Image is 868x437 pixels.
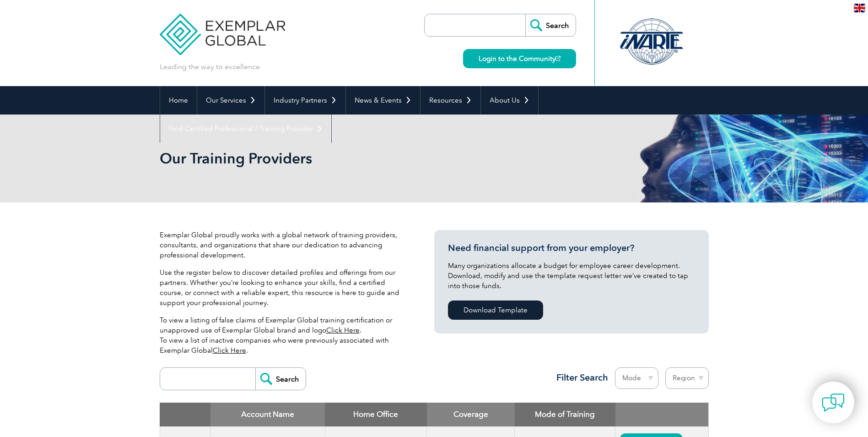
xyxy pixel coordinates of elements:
[160,315,407,355] p: To view a listing of false claims of Exemplar Global training certification or unapproved use of ...
[325,403,427,426] th: Home Office: activate to sort column ascending
[265,86,345,115] a: Industry Partners
[255,368,306,390] input: Search
[326,326,360,334] a: Click Here
[160,151,544,166] h2: Our Training Providers
[615,403,708,426] th: : activate to sort column ascending
[421,86,480,115] a: Resources
[346,86,420,115] a: News & Events
[448,300,543,320] a: Download Template
[160,62,260,72] p: Leading the way to excellence
[210,403,325,426] th: Account Name: activate to sort column descending
[197,86,264,115] a: Our Services
[160,268,407,308] p: Use the register below to discover detailed profiles and offerings from our partners. Whether you...
[160,230,407,260] p: Exemplar Global proudly works with a global network of training providers, consultants, and organ...
[555,56,561,61] img: open_square.png
[481,86,538,115] a: About Us
[448,261,695,291] p: Many organizations allocate a budget for employee career development. Download, modify and use th...
[213,346,246,355] a: Click Here
[515,403,615,426] th: Mode of Training: activate to sort column ascending
[463,49,576,68] a: Login to the Community
[551,372,608,383] h3: Filter Search
[822,391,845,414] img: contact-chat.png
[854,4,865,12] img: en
[525,14,576,36] input: Search
[427,403,515,426] th: Coverage: activate to sort column ascending
[160,115,331,143] a: Find Certified Professional / Training Provider
[160,86,197,115] a: Home
[448,242,695,254] h3: Need financial support from your employer?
